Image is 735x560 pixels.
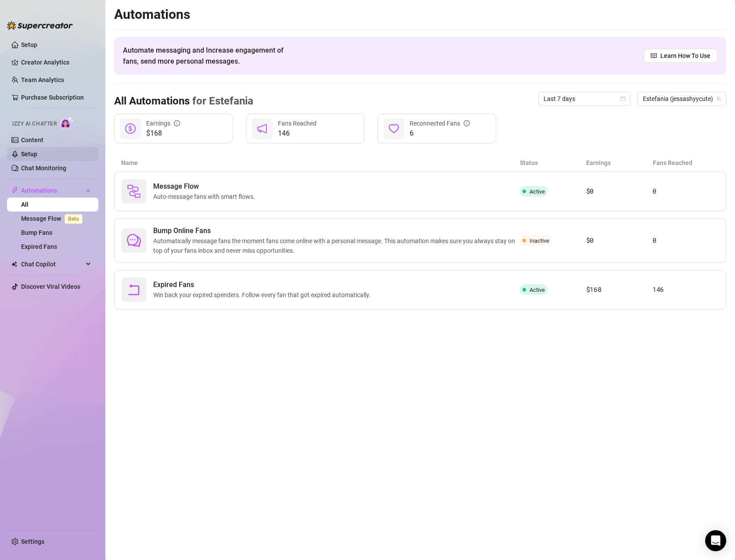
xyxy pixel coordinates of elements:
article: Earnings [586,158,652,168]
span: heart [389,123,399,134]
span: Active [530,188,545,195]
a: Message FlowBeta [21,215,86,222]
span: Izzy AI Chatter [12,120,57,128]
span: Bump Online Fans [153,226,520,236]
span: 6 [410,128,470,139]
h2: Automations [114,6,726,23]
img: AI Chatter [60,116,74,129]
a: Setup [21,151,37,158]
span: for Estefania [190,95,253,107]
span: Chat Copilot [21,257,83,271]
a: Team Analytics [21,76,64,83]
span: $168 [146,128,180,139]
span: Win back your expired spenders. Follow every fan that got expired automatically. [153,290,374,300]
article: $0 [586,235,652,246]
span: notification [257,123,267,134]
a: Bump Fans [21,229,52,236]
span: info-circle [464,120,470,126]
span: calendar [620,96,626,101]
span: team [716,96,721,101]
span: Fans Reached [278,120,317,127]
span: dollar [125,123,136,134]
span: info-circle [174,120,180,126]
span: thunderbolt [11,187,18,194]
span: rollback [127,283,141,297]
article: Status [520,158,586,168]
span: Automate messaging and Increase engagement of fans, send more personal messages. [123,45,292,67]
span: Automatically message fans the moment fans come online with a personal message. This automation m... [153,236,520,255]
span: Automations [21,183,83,197]
span: Auto-message fans with smart flows. [153,192,259,201]
a: Setup [21,41,37,48]
img: Chat Copilot [11,261,17,267]
span: read [651,53,657,59]
article: Fans Reached [653,158,719,168]
span: Last 7 days [544,92,625,105]
article: 146 [652,284,719,295]
span: Learn How To Use [660,51,710,61]
span: comment [127,233,141,248]
a: Discover Viral Videos [21,283,80,290]
a: Expired Fans [21,243,57,250]
a: Creator Analytics [21,55,91,69]
a: Chat Monitoring [21,165,66,172]
img: logo-BBDzfeDw.svg [7,21,73,30]
span: Active [530,287,545,293]
article: 0 [652,186,719,197]
span: Inactive [530,237,549,244]
img: svg%3e [127,184,141,198]
article: $0 [586,186,652,197]
a: Settings [21,538,44,545]
span: Beta [65,214,83,224]
a: Purchase Subscription [21,94,84,101]
h3: All Automations [114,94,253,108]
div: Open Intercom Messenger [705,530,726,551]
div: Reconnected Fans [410,118,470,128]
article: Name [121,158,520,168]
span: 146 [278,128,317,139]
span: Message Flow [153,181,259,192]
article: $168 [586,284,652,295]
a: Learn How To Use [644,49,717,63]
span: Estefania (jessashyycute) [643,92,721,105]
span: Expired Fans [153,280,374,290]
article: 0 [652,235,719,246]
a: Content [21,136,43,144]
a: All [21,201,29,208]
div: Earnings [146,118,180,128]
